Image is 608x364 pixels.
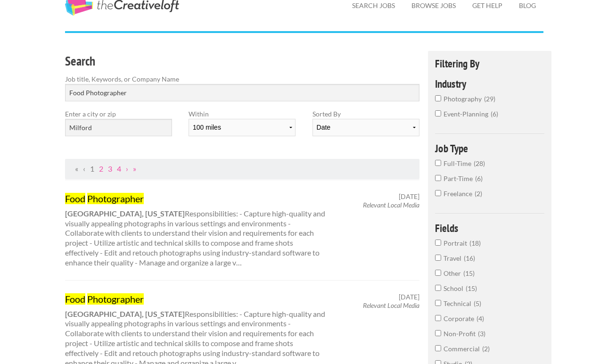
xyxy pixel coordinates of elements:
input: event-planning6 [435,110,441,116]
a: Food Photographer [65,293,327,305]
span: event-planning [444,110,491,118]
input: Travel16 [435,255,441,261]
input: Portrait18 [435,240,441,246]
span: 6 [475,174,483,182]
input: Technical5 [435,300,441,306]
input: Other15 [435,270,441,276]
span: 3 [478,330,485,338]
span: School [444,284,466,292]
span: Non-profit [444,330,478,338]
span: Full-Time [444,159,474,167]
a: Next Page [126,164,128,173]
input: Corporate4 [435,315,441,321]
input: School15 [435,285,441,291]
span: [DATE] [399,293,419,301]
span: Portrait [444,239,469,247]
span: photography [444,95,484,103]
h4: Job Type [435,143,545,154]
span: 6 [491,110,498,118]
input: Commercial2 [435,345,441,351]
label: Sorted By [312,109,419,119]
span: 2 [475,190,482,198]
span: 2 [482,345,490,353]
span: 16 [464,254,475,262]
div: Responsibilities: - Capture high-quality and visually appealing photographs in various settings a... [57,192,335,268]
a: Last Page, Page 4 [133,164,136,173]
span: Previous Page [83,164,85,173]
h4: Industry [435,78,545,89]
a: Page 2 [99,164,103,173]
input: Freelance2 [435,190,441,196]
span: [DATE] [399,192,419,201]
mark: Food [65,193,85,204]
select: Sort results by [312,119,419,136]
span: Other [444,269,463,277]
a: Page 1 [90,164,94,173]
span: 5 [474,299,481,307]
span: 29 [484,95,495,103]
span: Corporate [444,314,477,323]
em: Relevant Local Media [363,301,419,309]
mark: Food [65,293,85,305]
label: Within [189,109,296,119]
span: Part-Time [444,174,475,182]
strong: [GEOGRAPHIC_DATA], [US_STATE] [65,209,185,218]
input: Non-profit3 [435,330,441,336]
span: Commercial [444,345,482,353]
mark: Photographer [87,193,144,204]
span: 28 [474,159,485,167]
strong: [GEOGRAPHIC_DATA], [US_STATE] [65,309,185,318]
a: Food Photographer [65,192,327,205]
label: Job title, Keywords, or Company Name [65,74,420,84]
span: Travel [444,254,464,262]
a: Page 4 [117,164,121,173]
input: Part-Time6 [435,175,441,181]
span: Technical [444,299,474,307]
mark: Photographer [87,293,144,305]
h3: Search [65,52,420,70]
input: Search [65,84,420,101]
input: Full-Time28 [435,160,441,166]
span: 18 [469,239,481,247]
span: 15 [463,269,475,277]
a: Page 3 [108,164,112,173]
em: Relevant Local Media [363,201,419,209]
h4: Filtering By [435,58,545,69]
span: Freelance [444,190,475,198]
span: 15 [466,284,477,292]
h4: Fields [435,223,545,233]
span: First Page [75,164,78,173]
label: Enter a city or zip [65,109,172,119]
input: photography29 [435,95,441,101]
span: 4 [477,314,484,323]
